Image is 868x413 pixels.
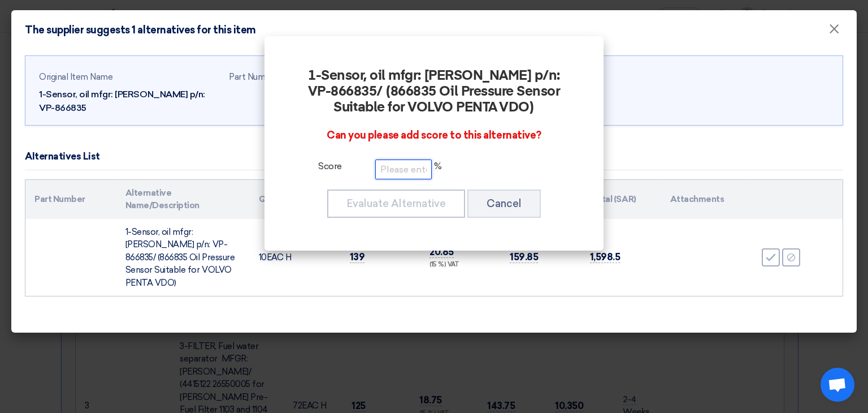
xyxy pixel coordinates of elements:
button: Cancel [467,190,541,218]
span: Can you please add score to this alternative? [327,129,541,141]
div: Open chat [821,368,854,402]
button: Evaluate Alternative [327,190,465,218]
h2: 1-Sensor, oil mfgr: [PERSON_NAME] p/n: VP-866835/ (866835 Oil Pressure Sensor Suitable for VOLVO ... [296,68,572,115]
div: % [296,160,572,179]
input: Please enter the technical evaluation for this alternative item... [375,160,432,179]
label: Score [296,160,364,177]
